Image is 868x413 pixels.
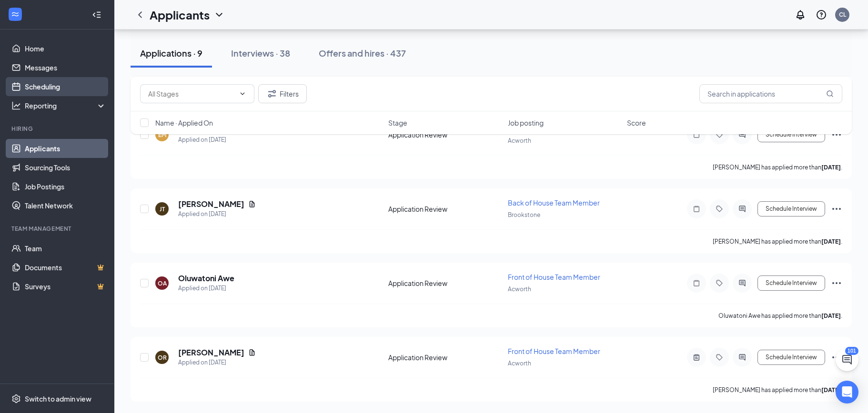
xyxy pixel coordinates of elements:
span: Job posting [508,118,544,128]
div: OR [158,354,167,362]
div: Open Intercom Messenger [836,381,858,403]
div: JT [160,205,165,213]
svg: Note [691,279,702,287]
p: [PERSON_NAME] has applied more than . [713,163,842,171]
svg: MagnifyingGlass [826,90,834,98]
p: [PERSON_NAME] has applied more than . [713,386,842,394]
div: Applied on [DATE] [178,209,256,219]
a: Team [25,239,106,258]
svg: ActiveChat [737,354,748,361]
a: Talent Network [25,196,106,215]
svg: Tag [714,205,725,213]
h5: [PERSON_NAME] [178,347,244,358]
span: Stage [388,118,407,128]
div: Team Management [11,225,104,233]
span: Front of House Team Member [508,273,600,281]
span: Name · Applied On [155,118,213,128]
div: Application Review [388,353,502,362]
a: DocumentsCrown [25,258,106,277]
h1: Applicants [150,7,210,23]
svg: Note [691,205,702,213]
svg: Ellipses [831,203,842,215]
svg: ActiveChat [737,205,748,213]
svg: Document [248,349,256,356]
div: Application Review [388,278,502,288]
span: Score [627,118,646,128]
button: Schedule Interview [757,201,825,216]
h5: [PERSON_NAME] [178,199,244,209]
div: Applications · 9 [140,47,202,59]
svg: ChevronDown [213,9,225,20]
div: Interviews · 38 [231,47,290,59]
span: Front of House Team Member [508,347,600,355]
a: Sourcing Tools [25,158,106,177]
div: Applied on [DATE] [178,284,234,293]
a: Home [25,39,106,58]
svg: Settings [11,394,21,403]
a: Job Postings [25,177,106,196]
svg: WorkstreamLogo [10,10,20,19]
svg: ChevronDown [239,90,246,98]
b: [DATE] [821,312,841,319]
div: 101 [845,347,858,355]
b: [DATE] [821,386,841,393]
a: Messages [25,58,106,77]
p: [PERSON_NAME] has applied more than . [713,237,842,246]
svg: Notifications [795,9,806,20]
div: Reporting [25,101,107,110]
svg: Ellipses [831,277,842,289]
svg: Tag [714,279,725,287]
button: Schedule Interview [757,275,825,291]
svg: Ellipses [831,352,842,363]
a: Scheduling [25,77,106,96]
svg: Analysis [11,101,21,110]
div: Offers and hires · 437 [319,47,406,59]
input: All Stages [148,88,235,99]
b: [DATE] [821,164,841,171]
svg: ActiveChat [737,279,748,287]
svg: ActiveNote [691,354,702,361]
svg: Filter [266,88,278,99]
a: Applicants [25,139,106,158]
div: CL [839,10,846,19]
svg: ChevronLeft [134,9,146,20]
svg: Tag [714,354,725,361]
a: SurveysCrown [25,277,106,296]
span: Acworth [508,360,531,367]
span: Back of House Team Member [508,198,600,207]
div: OA [158,279,167,287]
input: Search in applications [699,84,842,103]
div: Applied on [DATE] [178,358,256,367]
div: Application Review [388,204,502,214]
span: Acworth [508,285,531,293]
h5: Oluwatoni Awe [178,273,234,284]
span: Brookstone [508,211,540,218]
button: Filter Filters [258,84,307,103]
p: Oluwatoni Awe has applied more than . [718,312,842,320]
div: Hiring [11,125,104,133]
button: Schedule Interview [757,350,825,365]
b: [DATE] [821,238,841,245]
svg: Document [248,200,256,208]
button: ChatActive [836,348,858,371]
svg: ChatActive [841,354,853,365]
svg: Collapse [92,10,101,20]
svg: QuestionInfo [816,9,827,20]
div: Switch to admin view [25,394,91,403]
